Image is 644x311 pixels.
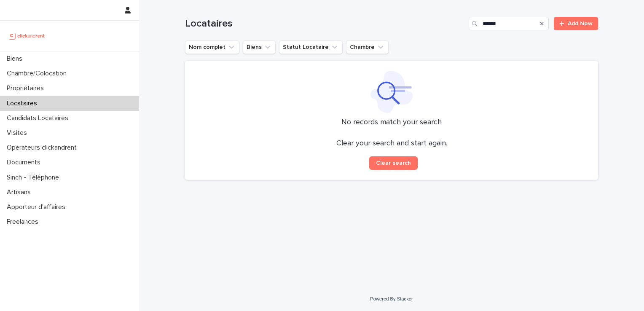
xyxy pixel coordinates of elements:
[3,70,73,78] p: Chambre/Colocation
[336,139,447,148] p: Clear your search and start again.
[279,40,343,54] button: Statut Locataire
[3,129,34,137] p: Visites
[3,55,29,63] p: Biens
[3,158,47,166] p: Documents
[3,203,72,211] p: Apporteur d'affaires
[185,40,239,54] button: Nom complet
[3,144,83,152] p: Operateurs clickandrent
[7,27,48,44] img: UCB0brd3T0yccxBKYDjQ
[3,99,44,107] p: Locataires
[3,218,45,226] p: Freelances
[370,296,413,301] a: Powered By Stacker
[195,118,588,127] p: No records match your search
[376,160,411,166] span: Clear search
[568,21,593,27] span: Add New
[554,17,598,30] a: Add New
[3,114,75,122] p: Candidats Locataires
[243,40,276,54] button: Biens
[3,84,51,92] p: Propriétaires
[185,18,465,30] h1: Locataires
[3,174,66,182] p: Sinch - Téléphone
[369,156,418,170] button: Clear search
[469,17,549,30] input: Search
[3,188,38,196] p: Artisans
[346,40,389,54] button: Chambre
